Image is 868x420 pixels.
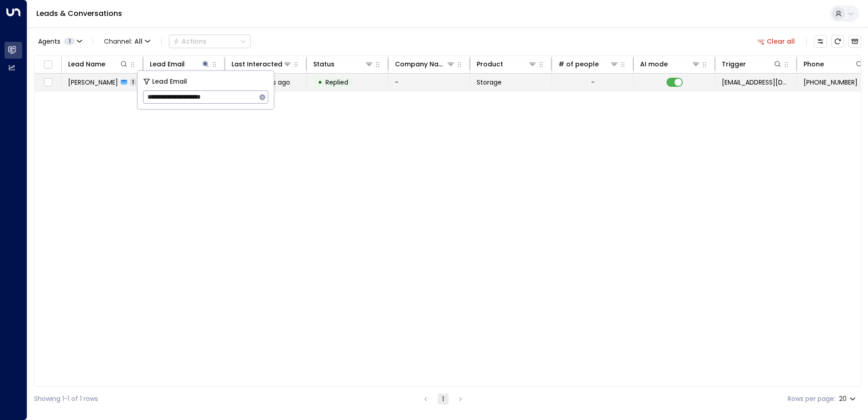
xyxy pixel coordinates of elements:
div: Lead Name [68,59,105,70]
div: Showing 1-1 of 1 rows [34,394,98,404]
button: Agents1 [34,35,85,48]
div: Status [313,59,374,70]
div: # of people [558,59,599,70]
span: Toggle select row [42,77,54,88]
div: Button group with a nested menu [169,35,251,48]
div: Phone [804,59,824,70]
div: Status [313,59,335,70]
div: Actions [173,37,207,45]
label: Rows per page: [788,394,835,404]
div: 20 [839,392,858,405]
span: Replied [325,78,348,87]
div: - [591,78,595,87]
div: Phone [804,59,864,70]
div: Trigger [722,59,746,70]
div: Trigger [722,59,782,70]
span: Martina Cervenakova [68,78,118,87]
span: All [134,38,143,45]
div: Last Interacted [232,59,282,70]
span: Channel: [100,35,154,48]
div: Product [477,59,503,70]
div: • [318,75,322,90]
button: Clear all [754,35,799,48]
div: AI mode [640,59,700,70]
button: page 1 [438,394,449,405]
button: Customize [814,35,827,48]
span: +447493822557 [804,78,858,87]
div: Company Name [395,59,446,70]
div: Product [477,59,537,70]
span: Agents [38,38,60,45]
span: Lead Email [152,76,187,87]
span: Storage [477,78,502,87]
button: Archived Leads [848,35,861,48]
div: Lead Email [150,59,210,70]
div: Last Interacted [232,59,292,70]
div: Company Name [395,59,455,70]
span: 1 [64,38,75,45]
span: Refresh [831,35,844,48]
span: 1 [130,78,136,86]
td: - [389,74,470,91]
a: Leads & Conversations [36,8,122,19]
button: Actions [169,35,251,48]
span: leads@space-station.co.uk [722,78,790,87]
div: Lead Email [150,59,185,70]
nav: pagination navigation [420,393,466,405]
div: # of people [558,59,619,70]
div: Lead Name [68,59,128,70]
span: Toggle select all [42,59,54,70]
div: AI mode [640,59,668,70]
button: Channel:All [100,35,154,48]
